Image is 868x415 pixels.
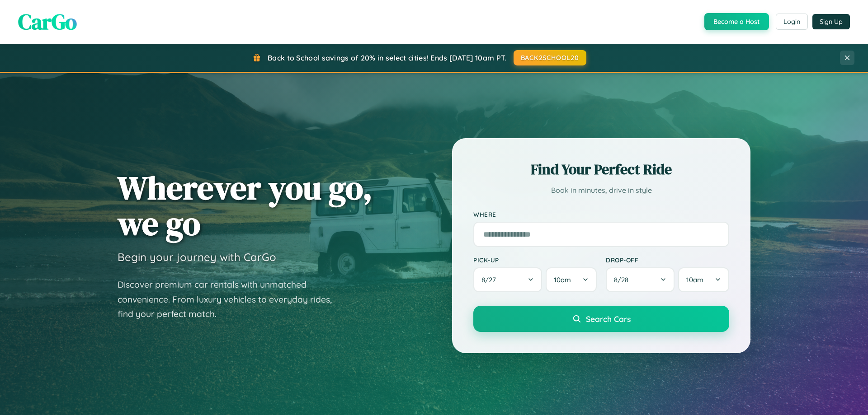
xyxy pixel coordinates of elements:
button: 8/27 [473,267,542,292]
button: Sign Up [812,14,850,29]
button: 10am [546,267,597,292]
span: 8 / 27 [481,275,500,284]
span: 10am [686,275,703,284]
button: 10am [678,267,729,292]
button: BACK2SCHOOL20 [514,50,586,65]
span: Back to School savings of 20% in select cities! Ends [DATE] 10am PT. [268,53,506,62]
button: Become a Host [704,13,769,30]
span: CarGo [18,7,77,37]
span: Search Cars [586,314,631,324]
span: 10am [554,275,571,284]
label: Where [473,210,729,218]
button: 8/28 [606,267,675,292]
h1: Wherever you go, we go [118,170,373,241]
h2: Find Your Perfect Ride [473,159,729,179]
h3: Begin your journey with CarGo [118,250,276,264]
p: Book in minutes, drive in style [473,184,729,197]
button: Login [776,14,808,30]
label: Pick-up [473,256,597,264]
label: Drop-off [606,256,729,264]
p: Discover premium car rentals with unmatched convenience. From luxury vehicles to everyday rides, ... [118,277,344,322]
button: Search Cars [473,306,729,332]
span: 8 / 28 [614,275,633,284]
